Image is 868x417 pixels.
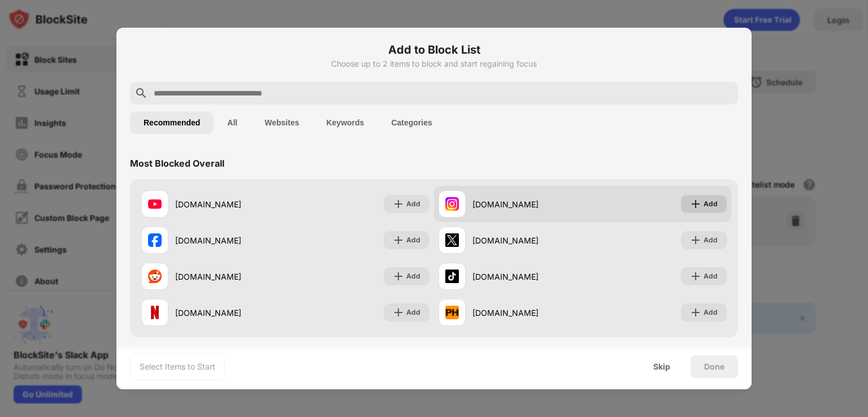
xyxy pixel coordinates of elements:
[472,271,583,283] div: [DOMAIN_NAME]
[406,198,420,210] div: Add
[130,59,738,68] div: Choose up to 2 items to block and start regaining focus
[130,158,224,169] div: Most Blocked Overall
[175,234,285,246] div: [DOMAIN_NAME]
[445,197,459,211] img: favicons
[148,233,162,247] img: favicons
[704,198,718,210] div: Add
[406,307,420,318] div: Add
[704,307,718,318] div: Add
[377,111,445,134] button: Categories
[406,234,420,246] div: Add
[704,362,724,371] div: Done
[406,271,420,282] div: Add
[130,111,214,134] button: Recommended
[472,198,583,210] div: [DOMAIN_NAME]
[175,271,285,283] div: [DOMAIN_NAME]
[148,270,162,283] img: favicons
[445,270,459,283] img: favicons
[704,271,718,282] div: Add
[134,86,148,100] img: search.svg
[175,198,285,210] div: [DOMAIN_NAME]
[653,362,670,371] div: Skip
[472,307,583,319] div: [DOMAIN_NAME]
[445,233,459,247] img: favicons
[445,306,459,319] img: favicons
[130,41,738,58] h6: Add to Block List
[251,111,313,134] button: Websites
[214,111,251,134] button: All
[140,361,215,372] div: Select Items to Start
[313,111,377,134] button: Keywords
[148,197,162,211] img: favicons
[175,307,285,319] div: [DOMAIN_NAME]
[472,234,583,246] div: [DOMAIN_NAME]
[148,306,162,319] img: favicons
[704,234,718,246] div: Add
